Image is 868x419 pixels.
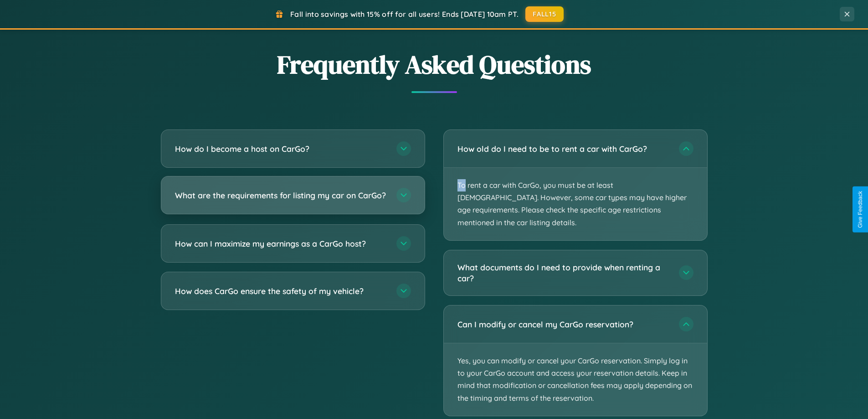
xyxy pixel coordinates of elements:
h3: How can I maximize my earnings as a CarGo host? [175,238,387,249]
p: To rent a car with CarGo, you must be at least [DEMOGRAPHIC_DATA]. However, some car types may ha... [444,168,707,240]
h3: What are the requirements for listing my car on CarGo? [175,190,387,201]
h3: How does CarGo ensure the safety of my vehicle? [175,285,387,297]
button: FALL15 [525,6,564,22]
h3: What documents do I need to provide when renting a car? [457,262,670,284]
div: Give Feedback [857,191,863,228]
h3: How old do I need to be to rent a car with CarGo? [457,143,670,155]
h3: How do I become a host on CarGo? [175,143,387,155]
h3: Can I modify or cancel my CarGo reservation? [457,319,670,330]
p: Yes, you can modify or cancel your CarGo reservation. Simply log in to your CarGo account and acc... [444,343,707,416]
span: Fall into savings with 15% off for all users! Ends [DATE] 10am PT. [290,10,519,19]
h2: Frequently Asked Questions [161,47,708,82]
